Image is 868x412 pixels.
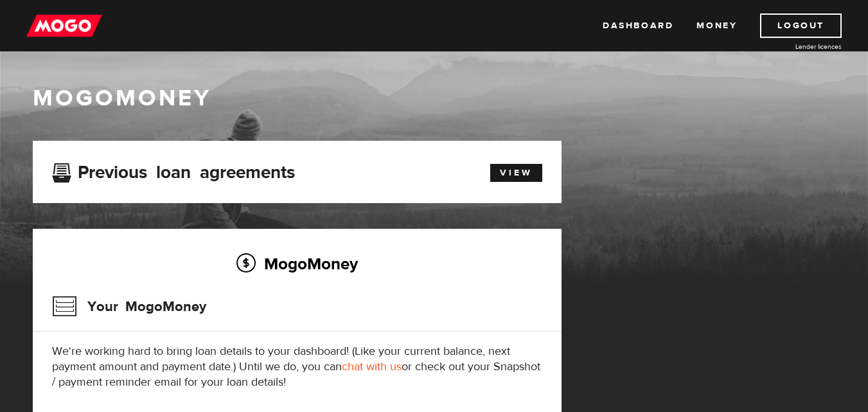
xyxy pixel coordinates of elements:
a: Logout [760,13,842,38]
a: View [490,164,542,182]
a: Dashboard [603,13,673,38]
h2: MogoMoney [52,250,542,277]
iframe: LiveChat chat widget [611,113,868,412]
h3: Previous loan agreements [52,162,295,179]
a: chat with us [342,359,402,374]
p: We're working hard to bring loan details to your dashboard! (Like your current balance, next paym... [52,344,542,390]
a: Lender licences [745,42,842,51]
a: Money [696,13,737,38]
img: mogo_logo-11ee424be714fa7cbb0f0f49df9e16ec.png [26,13,102,38]
h3: Your MogoMoney [52,290,206,323]
h1: MogoMoney [33,85,836,112]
